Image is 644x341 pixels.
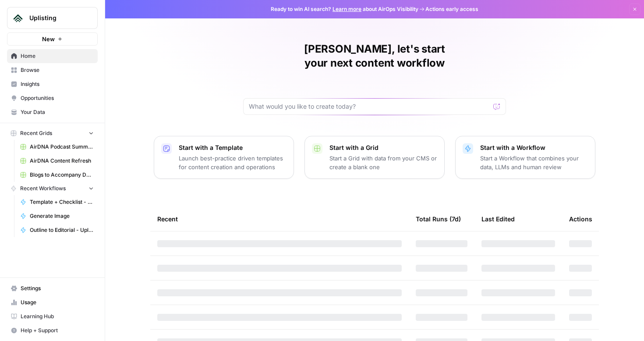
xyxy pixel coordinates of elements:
[7,32,98,46] button: New
[21,298,94,306] span: Usage
[30,226,94,234] span: Outline to Editorial - Uplisting
[7,7,98,29] button: Workspace: Uplisting
[7,309,98,323] a: Learning Hub
[21,94,94,102] span: Opportunities
[30,198,94,206] span: Template + Checklist - Keyword to Outline
[569,207,592,231] div: Actions
[425,5,478,13] span: Actions early access
[7,77,98,91] a: Insights
[20,185,66,192] span: Recent Workflows
[29,14,82,22] span: Uplisting
[10,10,26,26] img: Uplisting Logo
[7,105,98,119] a: Your Data
[20,129,52,137] span: Recent Grids
[154,136,294,179] button: Start with a TemplateLaunch best-practice driven templates for content creation and operations
[21,313,94,320] span: Learning Hub
[16,168,98,182] a: Blogs to Accompany Downloadables
[16,195,98,209] a: Template + Checklist - Keyword to Outline
[7,323,98,337] button: Help + Support
[16,223,98,237] a: Outline to Editorial - Uplisting
[21,327,94,334] span: Help + Support
[333,6,361,12] a: Learn more
[21,80,94,88] span: Insights
[480,154,588,171] p: Start a Workflow that combines your data, LLMs and human review
[304,136,445,179] button: Start with a GridStart a Grid with data from your CMS or create a blank one
[249,102,490,111] input: What would you like to create today?
[30,171,94,179] span: Blogs to Accompany Downloadables
[30,157,94,165] span: AirDNA Content Refresh
[329,143,437,152] p: Start with a Grid
[7,91,98,105] a: Opportunities
[157,207,402,231] div: Recent
[271,5,418,13] span: Ready to win AI search? about AirOps Visibility
[30,143,94,151] span: AirDNA Podcast Summary Grid
[416,207,461,231] div: Total Runs (7d)
[329,154,437,171] p: Start a Grid with data from your CMS or create a blank one
[7,63,98,77] a: Browse
[30,212,94,220] span: Generate Image
[7,182,98,195] button: Recent Workflows
[179,154,287,171] p: Launch best-practice driven templates for content creation and operations
[481,207,515,231] div: Last Edited
[7,281,98,295] a: Settings
[7,295,98,309] a: Usage
[21,284,94,292] span: Settings
[243,42,506,70] h1: [PERSON_NAME], let's start your next content workflow
[480,143,588,152] p: Start with a Workflow
[7,49,98,63] a: Home
[42,35,55,43] span: New
[16,209,98,223] a: Generate Image
[21,108,94,116] span: Your Data
[16,140,98,154] a: AirDNA Podcast Summary Grid
[21,52,94,60] span: Home
[455,136,595,179] button: Start with a WorkflowStart a Workflow that combines your data, LLMs and human review
[16,154,98,168] a: AirDNA Content Refresh
[7,127,98,140] button: Recent Grids
[21,66,94,74] span: Browse
[179,143,287,152] p: Start with a Template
